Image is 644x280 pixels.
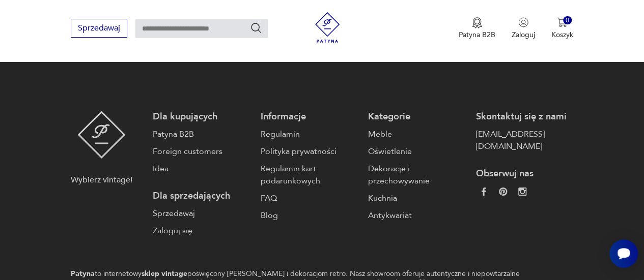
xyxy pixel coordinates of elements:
img: Ikonka użytkownika [518,17,528,27]
a: Sprzedawaj [71,25,127,33]
p: Wybierz vintage! [71,174,132,186]
p: Dla sprzedających [153,190,250,202]
button: 0Koszyk [551,17,573,40]
a: Ikona medaluPatyna B2B [459,17,495,40]
p: Patyna B2B [459,30,495,40]
img: Patyna - sklep z meblami i dekoracjami vintage [312,12,343,43]
p: Skontaktuj się z nami [475,111,573,123]
a: Foreign customers [153,145,250,158]
p: Kategorie [368,111,465,123]
img: da9060093f698e4c3cedc1453eec5031.webp [480,188,488,196]
p: Koszyk [551,30,573,40]
a: [EMAIL_ADDRESS][DOMAIN_NAME] [475,128,573,152]
a: Regulamin [261,128,358,140]
a: Regulamin kart podarunkowych [261,163,358,187]
div: 0 [563,16,572,25]
a: Antykwariat [368,209,465,222]
a: FAQ [261,192,358,204]
img: Ikona koszyka [557,17,567,27]
img: c2fd9cf7f39615d9d6839a72ae8e59e5.webp [518,188,526,196]
p: Dla kupujących [153,111,250,123]
a: Kuchnia [368,192,465,204]
a: Meble [368,128,465,140]
iframe: Smartsupp widget button [609,239,638,268]
button: Szukaj [250,22,262,34]
img: Patyna - sklep z meblami i dekoracjami vintage [77,111,126,159]
a: Sprzedawaj [153,207,250,220]
button: Sprzedawaj [71,19,127,38]
img: Ikona medalu [472,17,482,28]
a: Patyna B2B [153,128,250,140]
button: Zaloguj [512,17,535,40]
button: Patyna B2B [459,17,495,40]
p: Informacje [261,111,358,123]
p: Obserwuj nas [475,168,573,180]
a: Dekoracje i przechowywanie [368,163,465,187]
p: Zaloguj [512,30,535,40]
a: Blog [261,209,358,222]
strong: sklep vintage [142,269,187,278]
a: Polityka prywatności [261,145,358,158]
a: Zaloguj się [153,225,250,237]
a: Idea [153,163,250,175]
strong: Patyna [71,269,95,278]
a: Oświetlenie [368,145,465,158]
img: 37d27d81a828e637adc9f9cb2e3d3a8a.webp [499,188,507,196]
